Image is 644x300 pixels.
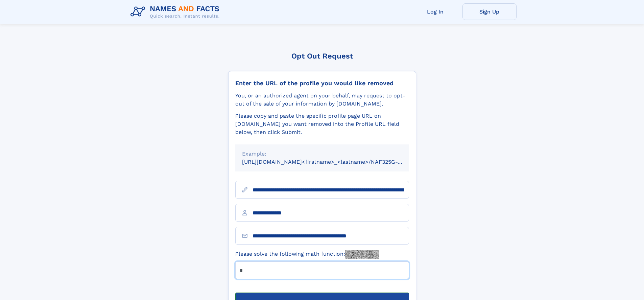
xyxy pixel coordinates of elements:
[408,3,462,20] a: Log In
[462,3,517,20] a: Sign Up
[228,52,416,60] div: Opt Out Request
[235,92,409,108] div: You, or an authorized agent on your behalf, may request to opt-out of the sale of your informatio...
[128,3,225,21] img: Logo Names and Facts
[242,150,402,158] div: Example:
[242,159,422,165] small: [URL][DOMAIN_NAME]<firstname>_<lastname>/NAF325G-xxxxxxxx
[235,112,409,136] div: Please copy and paste the specific profile page URL on [DOMAIN_NAME] you want removed into the Pr...
[235,79,409,87] div: Enter the URL of the profile you would like removed
[235,250,379,259] label: Please solve the following math function:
